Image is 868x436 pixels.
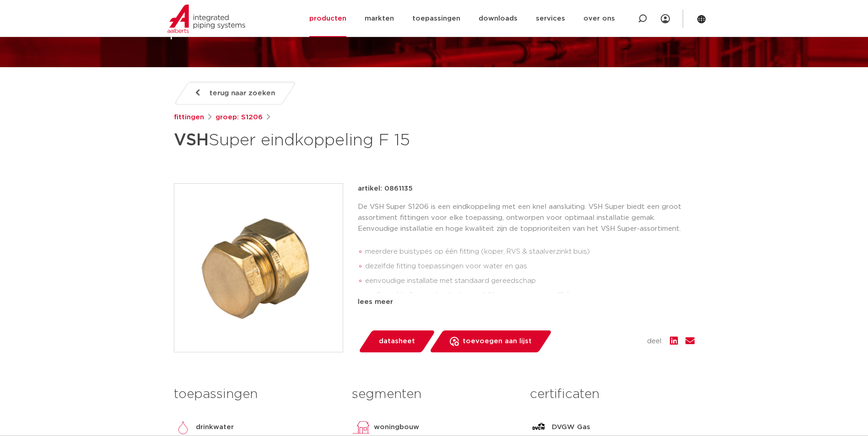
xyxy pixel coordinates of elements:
h1: Super eindkoppeling F 15 [174,127,518,154]
span: terug naar zoeken [210,86,275,101]
img: Product Image for VSH Super eindkoppeling F 15 [174,184,343,352]
span: toevoegen aan lijst [463,334,532,349]
h3: toepassingen [174,385,338,404]
span: datasheet [379,334,415,349]
a: terug naar zoeken [173,82,296,105]
li: snelle verbindingstechnologie waarbij her-montage mogelijk is [365,288,695,303]
div: lees meer [358,297,695,308]
p: artikel: 0861135 [358,183,413,194]
li: meerdere buistypes op één fitting (koper, RVS & staalverzinkt buis) [365,245,695,259]
p: DVGW Gas [552,422,590,433]
p: woningbouw [374,422,419,433]
a: groep: S1206 [216,112,263,123]
span: deel: [647,336,663,347]
li: eenvoudige installatie met standaard gereedschap [365,274,695,288]
li: dezelfde fitting toepassingen voor water en gas [365,259,695,274]
a: datasheet [358,330,436,352]
p: drinkwater [196,422,234,433]
p: De VSH Super S1206 is een eindkoppeling met een knel aansluiting. VSH Super biedt een groot assor... [358,202,695,234]
h3: segmenten [352,385,516,404]
strong: VSH [174,132,209,149]
a: fittingen [174,112,204,123]
h3: certificaten [530,385,694,404]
